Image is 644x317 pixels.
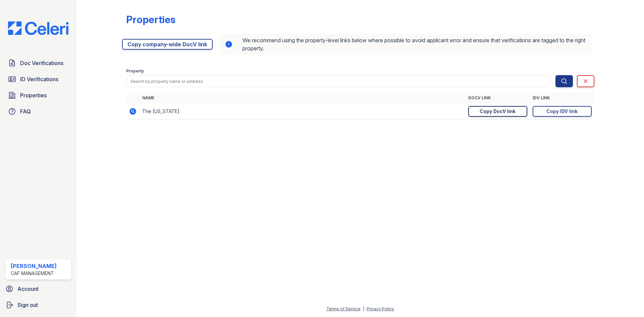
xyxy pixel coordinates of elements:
a: ID Verifications [5,72,71,86]
label: Property [126,68,144,74]
span: Sign out [17,301,38,309]
a: FAQ [5,105,71,118]
th: IDV Link [530,93,594,103]
input: Search by property name or address [126,75,550,87]
img: CE_Logo_Blue-a8612792a0a2168367f1c8372b55b34899dd931a85d93a1a3d3e32e68fde9ad4.png [3,21,74,35]
div: | [363,306,364,311]
a: Properties [5,89,71,102]
div: CAF Management [11,270,57,277]
a: Doc Verifications [5,56,71,70]
a: Terms of Service [326,306,361,311]
span: FAQ [20,107,31,115]
th: Name [140,93,466,103]
a: Privacy Policy [367,306,394,311]
td: The [US_STATE] [140,103,466,120]
span: Properties [20,91,47,99]
span: ID Verifications [20,75,58,83]
a: Copy company-wide DocV link [122,39,213,50]
span: Account [17,285,39,293]
a: Copy DocV link [468,106,527,117]
a: Account [3,282,74,296]
div: Copy DocV link [480,108,516,115]
th: DocV Link [466,93,530,103]
span: Doc Verifications [20,59,63,67]
div: Copy IDV link [546,108,578,115]
div: We recommend using the property-level links below where possible to avoid applicant error and ens... [219,34,592,55]
div: [PERSON_NAME] [11,262,57,270]
a: Sign out [3,298,74,312]
a: Copy IDV link [533,106,592,117]
div: Properties [126,13,175,25]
